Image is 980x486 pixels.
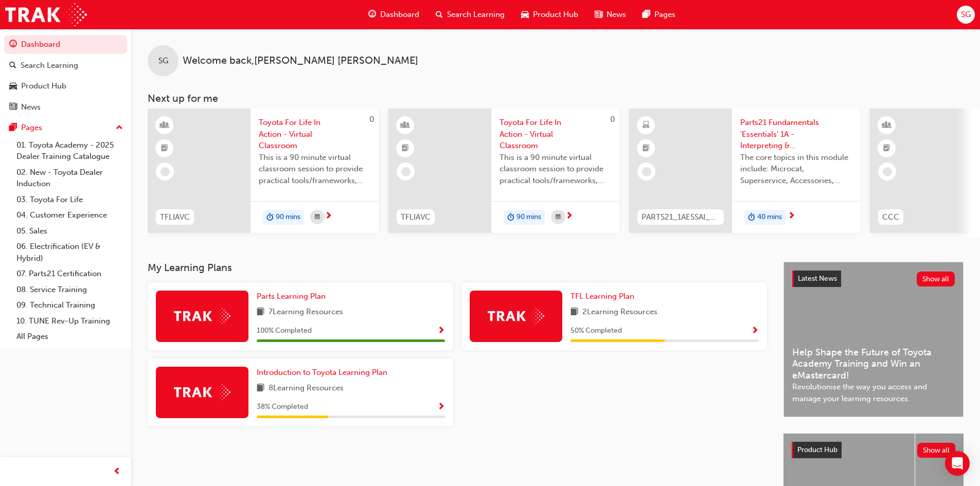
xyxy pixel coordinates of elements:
a: 05. Sales [12,223,127,239]
h3: My Learning Plans [148,262,767,274]
a: 0TFLIAVCToyota For Life In Action - Virtual ClassroomThis is a 90 minute virtual classroom sessio... [388,109,620,233]
span: learningResourceType_ELEARNING-icon [643,119,650,132]
span: calendar-icon [315,211,320,224]
a: Latest NewsShow all [792,271,955,287]
div: Open Intercom Messenger [945,451,970,476]
span: booktick-icon [643,142,650,155]
img: Trak [174,308,230,324]
a: guage-iconDashboard [360,4,427,25]
span: This is a 90 minute virtual classroom session to provide practical tools/frameworks, behaviours a... [500,152,612,187]
img: Trak [488,308,544,324]
span: learningResourceType_INSTRUCTOR_LED-icon [161,119,168,132]
span: duration-icon [748,211,755,224]
span: 38 % Completed [257,401,308,413]
span: pages-icon [9,123,17,133]
div: Search Learning [21,60,78,71]
span: 50 % Completed [571,325,622,337]
span: SG [961,9,971,21]
span: Help Shape the Future of Toyota Academy Training and Win an eMastercard! [792,347,955,382]
span: TFLIAVC [401,211,431,223]
span: PARTS21_1AESSAI_0321_EL [642,211,720,223]
span: Revolutionise the way you access and manage your learning resources. [792,381,955,404]
button: Show Progress [751,325,759,337]
span: Show Progress [437,327,445,336]
a: 04. Customer Experience [12,207,127,223]
a: news-iconNews [586,4,634,25]
a: 01. Toyota Academy - 2025 Dealer Training Catalogue [12,137,127,165]
a: Dashboard [4,35,127,54]
span: learningRecordVerb_NONE-icon [401,167,411,176]
span: Introduction to Toyota Learning Plan [257,368,387,377]
span: 90 mins [516,211,541,223]
span: pages-icon [643,8,650,21]
span: up-icon [116,121,123,135]
a: All Pages [12,329,127,345]
span: SG [158,55,168,67]
span: guage-icon [9,40,17,49]
button: Show Progress [437,325,445,337]
span: Toyota For Life In Action - Virtual Classroom [259,117,371,152]
a: Latest NewsShow allHelp Shape the Future of Toyota Academy Training and Win an eMastercard!Revolu... [783,262,964,417]
span: TFL Learning Plan [571,292,634,301]
span: The core topics in this module include: Microcat, Superservice, Accessories, TAPS and Info Hub [740,152,852,187]
span: 7 Learning Resources [269,306,343,319]
a: Introduction to Toyota Learning Plan [257,367,391,379]
span: Dashboard [380,9,419,21]
span: This is a 90 minute virtual classroom session to provide practical tools/frameworks, behaviours a... [259,152,371,187]
span: booktick-icon [161,142,168,155]
a: News [4,98,127,117]
a: 06. Electrification (EV & Hybrid) [12,239,127,266]
img: Trak [5,3,87,26]
a: 10. TUNE Rev-Up Training [12,313,127,329]
span: Parts Learning Plan [257,292,326,301]
span: Product Hub [533,9,578,21]
span: learningResourceType_INSTRUCTOR_LED-icon [883,119,890,132]
span: book-icon [571,306,578,319]
span: 2 Learning Resources [582,306,657,319]
span: news-icon [9,103,17,112]
span: CCC [882,211,899,223]
span: Search Learning [447,9,505,21]
a: search-iconSearch Learning [427,4,513,25]
span: Show Progress [437,403,445,412]
span: Latest News [798,274,837,283]
span: learningRecordVerb_NONE-icon [883,167,892,176]
a: 0TFLIAVCToyota For Life In Action - Virtual ClassroomThis is a 90 minute virtual classroom sessio... [148,109,379,233]
span: Pages [654,9,675,21]
span: calendar-icon [556,211,561,224]
div: News [21,101,41,113]
span: learningRecordVerb_NONE-icon [161,167,170,176]
span: booktick-icon [883,142,890,155]
span: 8 Learning Resources [269,382,344,395]
span: News [607,9,626,21]
span: search-icon [9,61,16,70]
h3: Next up for me [131,93,980,104]
span: Parts21 Fundamentals 'Essentials' 1A - Interpreting & Analysis [740,117,852,152]
span: next-icon [565,212,573,221]
span: guage-icon [368,8,376,21]
span: car-icon [521,8,529,21]
span: Product Hub [797,445,838,454]
span: book-icon [257,382,264,395]
a: car-iconProduct Hub [513,4,586,25]
span: search-icon [436,8,443,21]
button: Pages [4,118,127,137]
span: Toyota For Life In Action - Virtual Classroom [500,117,612,152]
a: pages-iconPages [634,4,684,25]
button: Show all [917,443,956,458]
button: Show all [917,272,955,286]
span: learningResourceType_INSTRUCTOR_LED-icon [402,119,409,132]
span: 100 % Completed [257,325,312,337]
span: 0 [610,115,615,124]
span: next-icon [325,212,332,221]
button: Show Progress [437,401,445,413]
span: booktick-icon [402,142,409,155]
span: 40 mins [757,211,782,223]
div: Product Hub [21,80,66,92]
div: Pages [21,122,42,134]
span: duration-icon [266,211,274,224]
a: 09. Technical Training [12,297,127,313]
span: next-icon [788,212,795,221]
span: news-icon [595,8,602,21]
